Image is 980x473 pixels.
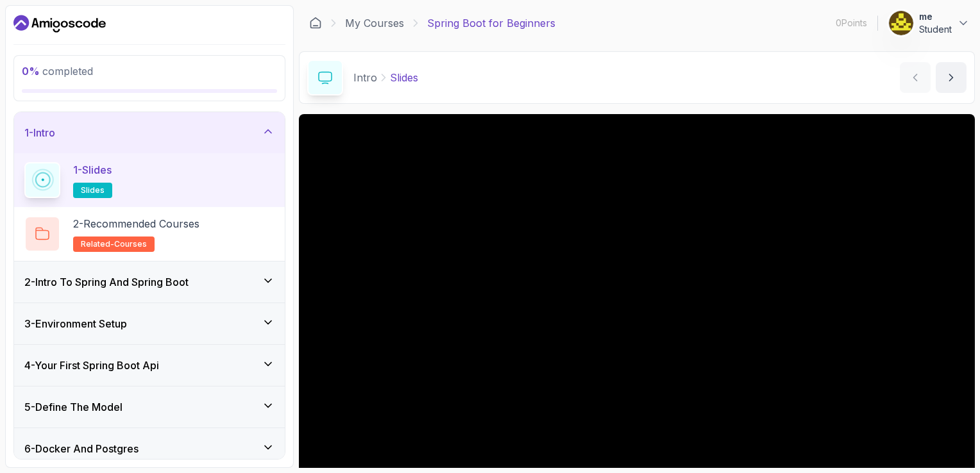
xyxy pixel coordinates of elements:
p: Spring Boot for Beginners [427,15,555,31]
button: 2-Recommended Coursesrelated-courses [24,216,275,252]
a: My Courses [345,15,404,31]
h3: 6 - Docker And Postgres [24,441,139,456]
button: 1-Slidesslides [24,162,275,198]
span: 0 % [22,65,40,78]
span: related-courses [81,239,147,249]
h3: 5 - Define The Model [24,399,122,415]
span: completed [22,65,93,78]
button: 1-Intro [14,112,285,153]
p: me [919,10,952,23]
button: next content [936,62,967,93]
button: 2-Intro To Spring And Spring Boot [14,261,285,303]
a: Dashboard [13,13,106,34]
p: 2 - Recommended Courses [73,216,199,231]
button: 3-Environment Setup [14,303,285,344]
span: slides [81,185,105,195]
button: 5-Define The Model [14,386,285,427]
button: 6-Docker And Postgres [14,428,285,469]
img: user profile image [889,11,913,35]
button: 4-Your First Spring Boot Api [14,345,285,386]
a: Dashboard [309,17,322,29]
button: previous content [900,62,931,93]
h3: 1 - Intro [24,125,55,140]
p: 1 - Slides [73,162,112,178]
p: 0 Points [836,17,867,29]
p: Slides [390,70,418,85]
h3: 3 - Environment Setup [24,316,127,331]
p: Intro [353,70,377,85]
h3: 2 - Intro To Spring And Spring Boot [24,274,189,290]
button: user profile imagemeStudent [888,10,970,36]
h3: 4 - Your First Spring Boot Api [24,358,159,373]
p: Student [919,23,952,36]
